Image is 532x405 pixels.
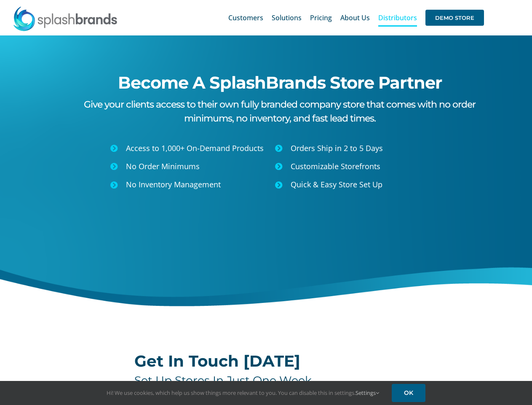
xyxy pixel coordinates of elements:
span: Customizable Storefronts [291,161,380,171]
a: Pricing [310,4,332,31]
span: Hi! We use cookies, which help us show things more relevant to you. You can disable this in setti... [107,389,379,397]
a: Settings [356,389,379,397]
span: Orders Ship in 2 to 5 Days [291,143,383,153]
img: SplashBrands.com Logo [13,6,118,31]
span: Quick & Easy Store Set Up [291,179,382,189]
nav: Main Menu [228,4,484,31]
span: Solutions [272,14,302,21]
a: Customers [228,4,263,31]
span: Pricing [310,14,332,21]
a: OK [392,384,425,402]
a: DEMO STORE [425,4,484,31]
span: Distributors [378,14,417,21]
span: Customers [228,14,263,21]
span: DEMO STORE [425,10,484,26]
span: No Inventory Management [126,179,221,189]
span: Access to 1,000+ On-Demand Products [126,143,264,153]
span: Become A SplashBrands Store Partner [118,72,442,93]
span: About Us [340,14,370,21]
h4: Set Up Stores In Just One Week [134,374,398,387]
span: No Order Minimums [126,161,200,171]
a: Distributors [378,4,417,31]
h2: Get In Touch [DATE] [134,353,398,370]
span: Give your clients access to their own fully branded company store that comes with no order minimu... [84,99,476,124]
